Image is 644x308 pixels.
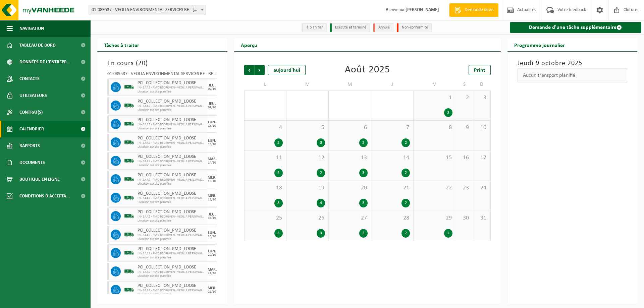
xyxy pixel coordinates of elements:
img: BL-SO-LV [124,82,134,92]
div: Août 2025 [345,65,390,75]
td: S [456,78,473,90]
span: 4 [248,124,283,131]
h3: En cours ( ) [107,58,217,68]
td: M [286,78,329,90]
div: LUN. [208,231,216,235]
div: 13/10 [208,124,216,128]
div: JEU. [209,212,216,217]
td: M [329,78,371,90]
span: 20 [332,184,367,192]
div: 4 [317,199,325,207]
span: PCI_COLLECTION_PMD_LOOSE [138,246,206,252]
strong: [PERSON_NAME] [406,7,439,12]
span: 5 [290,124,325,131]
img: BL-SO-LV [124,248,134,258]
span: IN - SAAS - PMD BEDRIJVEN - VEOLIA PERSWAGEN [138,178,206,182]
span: 6 [332,124,367,131]
span: Livraison sur site planifiée [138,219,206,223]
div: 2 [401,138,410,147]
li: Annulé [373,23,393,32]
span: 23 [460,184,470,192]
span: Navigation [19,20,44,37]
span: Contacts [19,70,40,87]
span: 01-089537 - VEOLIA ENVIRONMENTAL SERVICES BE - 2340 BEERSE, STEENBAKKERSDAM 43/44 bus 2 [89,5,206,15]
div: 2 [401,199,410,207]
span: 7 [375,124,410,131]
span: 31 [477,214,487,222]
span: Livraison sur site planifiée [138,145,206,149]
div: 2 [359,138,368,147]
div: 1 [444,229,452,238]
span: Demande devis [463,7,495,13]
div: aujourd'hui [268,65,306,75]
td: D [473,78,490,90]
span: Livraison sur site planifiée [138,200,206,204]
span: Livraison sur site planifiée [138,164,206,168]
div: 01-089537 - VEOLIA ENVIRONMENTAL SERVICES BE - BEERSE [107,72,217,78]
span: Livraison sur site planifiée [138,274,206,278]
span: Livraison sur site planifiée [138,237,206,241]
div: MAR. [208,268,217,272]
span: 28 [375,214,410,222]
span: Rapports [19,137,40,154]
div: 2 [359,229,368,238]
div: MAR. [208,157,217,161]
span: IN - SAAS - PMD BEDRIJVEN - VEOLIA PERSWAGEN [138,196,206,200]
span: 1 [417,94,452,102]
span: 29 [417,214,452,222]
span: PCI_COLLECTION_PMD_LOOSE [138,80,206,86]
img: BL-SO-LV [124,137,134,147]
span: 22 [417,184,452,192]
td: J [371,78,414,90]
span: Livraison sur site planifiée [138,182,206,186]
img: BL-SO-LV [124,230,134,240]
span: PCI_COLLECTION_PMD_LOOSE [138,136,206,141]
div: JEU. [209,83,216,87]
span: 16 [460,154,470,162]
img: BL-SO-LV [124,266,134,276]
h2: Tâches à traiter [97,38,146,51]
span: 8 [417,124,452,131]
span: PCI_COLLECTION_PMD_LOOSE [138,191,206,196]
span: 15 [417,154,452,162]
span: 9 [460,124,470,131]
span: Tableau de bord [19,37,56,54]
span: 11 [248,154,283,162]
div: MER. [208,286,216,290]
span: Calendrier [19,121,44,137]
li: Non-conformité [397,23,432,32]
span: IN - SAAS - PMD BEDRIJVEN - VEOLIA PERSWAGEN [138,233,206,237]
div: 22/10 [208,290,216,294]
div: 2 [274,138,283,147]
span: PCI_COLLECTION_PMD_LOOSE [138,154,206,160]
div: 3 [359,199,368,207]
span: IN - SAAS - PMD BEDRIJVEN - VEOLIA PERSWAGEN [138,141,206,145]
span: PCI_COLLECTION_PMD_LOOSE [138,117,206,123]
div: 3 [317,138,325,147]
div: 09/10 [208,106,216,109]
span: 30 [460,214,470,222]
span: Boutique en ligne [19,171,60,188]
span: 18 [248,184,283,192]
span: Utilisateurs [19,87,47,104]
img: BL-SO-LV [124,101,134,111]
span: Documents [19,154,45,171]
span: IN - SAAS - PMD BEDRIJVEN - VEOLIA PERSWAGEN [138,215,206,219]
img: BL-SO-LV [124,285,134,295]
div: LUN. [208,120,216,124]
div: 2 [274,169,283,177]
span: IN - SAAS - PMD BEDRIJVEN - VEOLIA PERSWAGEN [138,160,206,164]
span: IN - SAAS - PMD BEDRIJVEN - VEOLIA PERSWAGEN [138,123,206,127]
span: Livraison sur site planifiée [138,293,206,297]
div: JEU. [209,102,216,106]
span: IN - SAAS - PMD BEDRIJVEN - VEOLIA PERSWAGEN [138,289,206,293]
div: MER. [208,194,216,198]
div: 14/10 [208,161,216,165]
div: 15/10 [208,180,216,183]
div: 3 [444,108,452,117]
span: 17 [477,154,487,162]
span: 13 [332,154,367,162]
li: à planifier [302,23,327,32]
div: 2 [317,169,325,177]
span: PCI_COLLECTION_PMD_LOOSE [138,228,206,233]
